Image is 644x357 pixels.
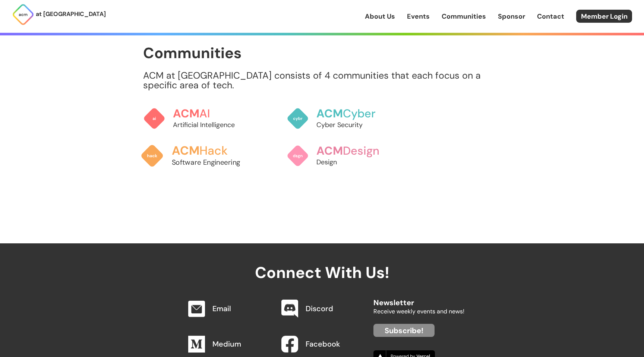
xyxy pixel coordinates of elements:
h3: AI [173,107,251,120]
a: ACMHackSoftware Engineering [141,136,254,175]
span: ACM [173,106,199,121]
p: Software Engineering [172,157,254,167]
a: About Us [365,12,395,21]
a: Sponsor [498,12,525,21]
p: Design [316,157,395,167]
a: ACMAIArtificial Intelligence [143,100,251,137]
a: Communities [442,12,486,21]
a: Member Login [576,10,632,23]
a: ACMCyberCyber Security [287,100,395,137]
p: ACM at [GEOGRAPHIC_DATA] consists of 4 communities that each focus on a specific area of tech. [143,71,501,90]
span: ACM [316,143,343,158]
img: Facebook [281,336,298,353]
h3: Design [316,145,395,157]
img: ACM Design [287,145,309,167]
h3: Hack [172,144,254,157]
a: Contact [537,12,564,21]
a: Events [407,12,430,21]
p: Cyber Security [316,120,395,130]
p: Receive weekly events and news! [373,307,464,316]
p: Artificial Intelligence [173,120,251,130]
h2: Newsletter [373,291,464,307]
a: at [GEOGRAPHIC_DATA] [12,3,106,26]
a: Facebook [306,339,340,349]
h3: Cyber [316,107,395,120]
a: Medium [212,339,241,349]
span: ACM [316,106,343,121]
a: Discord [306,304,333,313]
h2: Connect With Us! [180,243,464,281]
p: at [GEOGRAPHIC_DATA] [36,9,106,19]
img: Email [188,301,205,317]
img: Discord [281,300,298,318]
img: ACM Hack [141,144,164,167]
img: ACM Logo [12,3,34,26]
span: ACM [172,143,200,158]
h1: Communities [143,45,501,61]
a: Subscribe! [373,324,435,337]
img: ACM Cyber [287,107,309,130]
img: ACM AI [143,107,165,130]
img: Medium [188,336,205,353]
a: Email [212,304,231,313]
a: ACMDesignDesign [287,137,395,174]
